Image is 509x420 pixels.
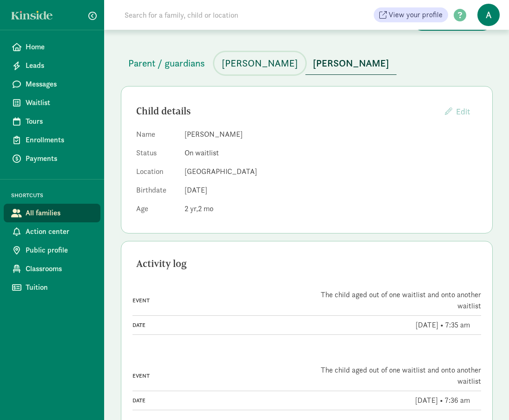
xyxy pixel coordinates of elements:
[26,245,93,256] span: Public profile
[456,106,470,117] span: Edit
[26,97,93,108] span: Waitlist
[4,149,100,168] a: Payments
[26,116,93,127] span: Tours
[26,263,93,274] span: Classrooms
[132,372,305,380] div: Event
[136,104,437,119] div: Child details
[305,58,397,69] a: [PERSON_NAME]
[389,9,443,20] span: View your profile
[185,129,477,140] dd: [PERSON_NAME]
[132,321,299,329] div: Date
[437,101,477,121] button: Edit
[185,147,477,159] dd: On waitlist
[26,282,93,293] span: Tuition
[119,6,374,24] input: Search for a family, child or location
[222,56,298,71] span: [PERSON_NAME]
[26,79,93,90] span: Messages
[136,147,177,162] dt: Status
[26,134,93,146] span: Enrollments
[26,41,93,53] span: Home
[185,204,198,213] span: 2
[4,222,100,241] a: Action center
[136,166,177,181] dt: Location
[4,260,100,278] a: Classrooms
[4,278,100,297] a: Tuition
[121,58,212,69] a: Parent / guardians
[185,185,207,195] span: [DATE]
[26,60,93,71] span: Leads
[185,166,477,177] dd: [GEOGRAPHIC_DATA]
[198,204,213,213] span: 2
[132,396,299,405] div: Date
[136,203,177,218] dt: Age
[26,226,93,237] span: Action center
[136,185,177,200] dt: Birthdate
[309,289,481,312] div: The child aged out of one waitlist and onto another waitlist
[463,375,509,420] iframe: Chat Widget
[313,56,389,71] span: [PERSON_NAME]
[121,52,212,74] button: Parent / guardians
[4,131,100,149] a: Enrollments
[136,256,477,271] div: Activity log
[4,112,100,131] a: Tours
[4,241,100,260] a: Public profile
[214,52,305,74] button: [PERSON_NAME]
[4,75,100,93] a: Messages
[303,320,470,331] div: [DATE] • 7:35 am
[214,58,305,69] a: [PERSON_NAME]
[4,93,100,112] a: Waitlist
[374,7,448,22] a: View your profile
[132,296,305,305] div: Event
[4,204,100,222] a: All families
[4,56,100,75] a: Leads
[128,56,205,71] span: Parent / guardians
[303,395,470,406] div: [DATE] • 7:36 am
[26,153,93,164] span: Payments
[309,365,481,387] div: The child aged out of one waitlist and onto another waitlist
[26,207,93,219] span: All families
[4,38,100,56] a: Home
[477,4,500,26] span: A
[136,129,177,144] dt: Name
[305,52,397,75] button: [PERSON_NAME]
